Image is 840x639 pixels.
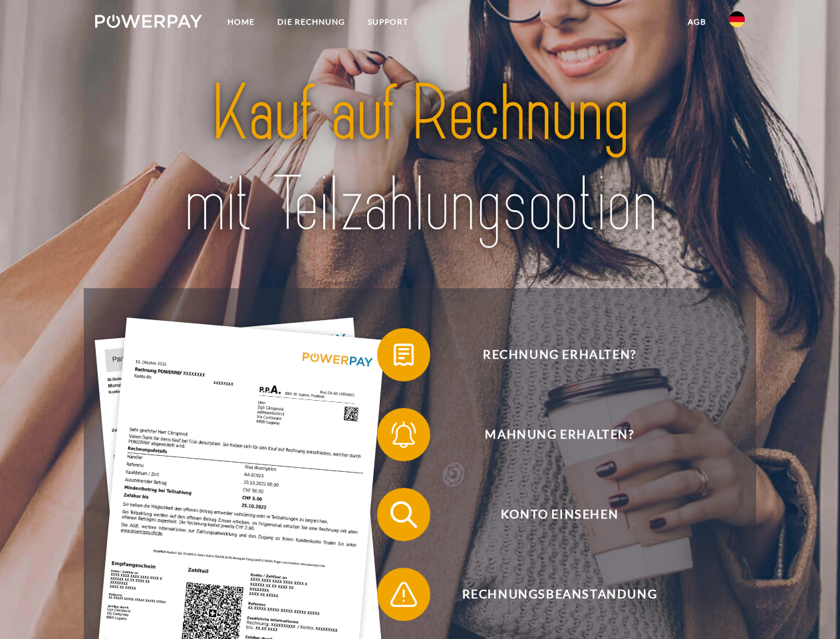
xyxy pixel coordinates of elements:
a: SUPPORT [356,10,420,34]
img: qb_warning.svg [387,578,420,611]
button: Mahnung erhalten? [377,408,723,461]
img: de [729,11,745,27]
span: Mahnung erhalten? [396,408,722,461]
span: Rechnung erhalten? [396,328,722,381]
span: Rechnungsbeanstandung [396,568,722,621]
a: agb [676,10,718,34]
span: Konto einsehen [396,488,722,541]
a: Home [216,10,266,34]
img: qb_search.svg [387,498,420,531]
iframe: Schaltfläche zum Öffnen des Messaging-Fensters [787,586,829,628]
img: logo-powerpay-white.svg [95,15,202,28]
button: Konto einsehen [377,488,723,541]
button: Rechnungsbeanstandung [377,568,723,621]
button: Rechnung erhalten? [377,328,723,381]
img: title-powerpay_de.svg [127,64,713,255]
img: qb_bill.svg [387,338,420,371]
img: qb_bell.svg [387,418,420,451]
a: DIE RECHNUNG [266,10,356,34]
